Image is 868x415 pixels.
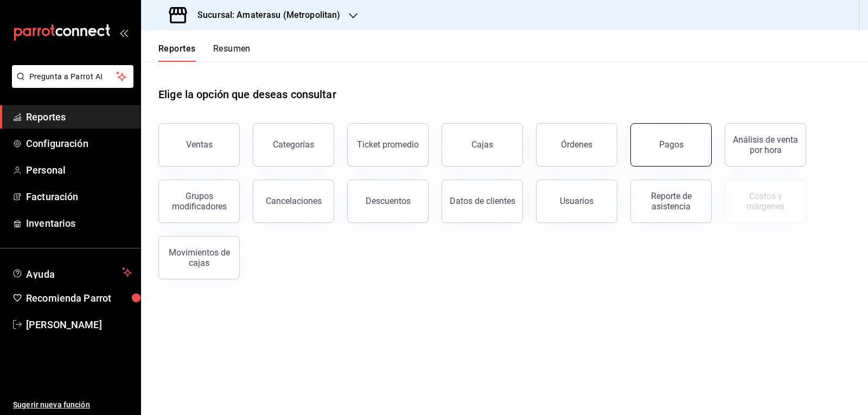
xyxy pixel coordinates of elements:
[560,196,593,206] div: Usuarios
[186,139,213,150] div: Ventas
[253,180,334,223] button: Cancelaciones
[26,136,132,151] span: Configuración
[266,196,322,206] div: Cancelaciones
[630,180,712,223] button: Reporte de asistencia
[347,123,429,167] button: Ticket promedio
[26,163,132,177] span: Personal
[732,191,799,212] div: Costos y márgenes
[158,43,196,62] button: Reportes
[561,139,592,150] div: Órdenes
[158,180,240,223] button: Grupos modificadores
[26,110,132,124] span: Reportes
[12,65,133,88] button: Pregunta a Parrot AI
[536,180,617,223] button: Usuarios
[158,43,251,62] div: navigation tabs
[189,9,340,22] h3: Sucursal: Amaterasu (Metropolitan)
[442,123,523,167] button: Cajas
[659,139,684,150] div: Pagos
[13,399,132,411] span: Sugerir nueva función
[26,216,132,231] span: Inventarios
[158,123,240,167] button: Ventas
[442,180,523,223] button: Datos de clientes
[158,236,240,279] button: Movimientos de cajas
[8,79,133,90] a: Pregunta a Parrot AI
[29,71,117,82] span: Pregunta a Parrot AI
[450,196,515,206] div: Datos de clientes
[165,247,233,268] div: Movimientos de cajas
[253,123,334,167] button: Categorías
[165,191,233,212] div: Grupos modificadores
[366,196,411,206] div: Descuentos
[536,123,617,167] button: Órdenes
[725,123,806,167] button: Análisis de venta por hora
[347,180,429,223] button: Descuentos
[630,123,712,167] button: Pagos
[26,291,132,305] span: Recomienda Parrot
[26,317,132,332] span: [PERSON_NAME]
[732,135,799,155] div: Análisis de venta por hora
[158,86,336,103] h1: Elige la opción que deseas consultar
[26,189,132,204] span: Facturación
[119,28,128,37] button: open_drawer_menu
[213,43,251,62] button: Resumen
[357,139,419,150] div: Ticket promedio
[26,266,118,279] span: Ayuda
[471,139,493,150] div: Cajas
[637,191,705,212] div: Reporte de asistencia
[273,139,314,150] div: Categorías
[725,180,806,223] button: Contrata inventarios para ver este reporte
